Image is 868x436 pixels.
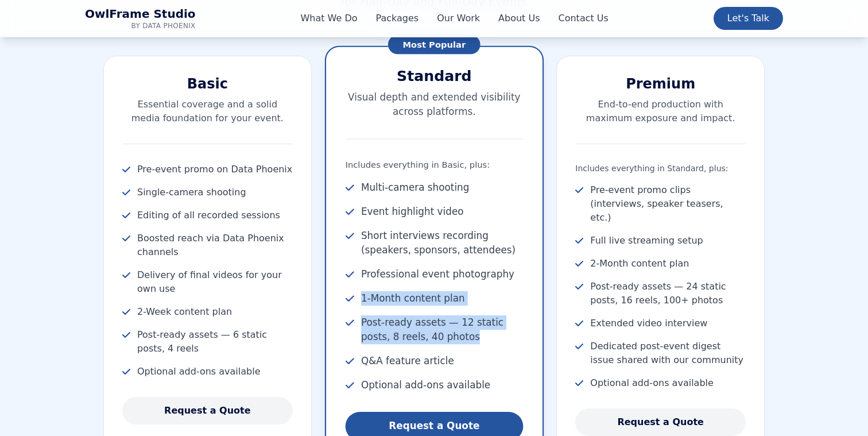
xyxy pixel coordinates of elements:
a: Contact Us [559,11,609,25]
span: Full live streaming setup [590,234,703,248]
span: Q&A feature article [361,354,454,368]
span: Dedicated post-event digest issue shared with our community [590,339,746,367]
a: Our Work [437,11,480,25]
p: End-to-end production with maximum exposure and impact. [575,98,746,125]
span: Extended video interview [590,317,707,330]
a: OwlFrame Studio Home [85,7,196,30]
p: Includes everything in Basic, plus: [345,159,522,171]
span: 1-Month content plan [361,291,465,306]
span: Pre-event promo on Data Phoenix [137,163,292,176]
span: Delivery of final videos for your own use [137,268,293,296]
a: Request a Quote [575,408,746,436]
h3: Standard [345,66,522,86]
a: Packages [375,11,418,25]
a: Let's Talk [714,7,783,30]
span: Optional add-ons available [137,365,261,379]
span: Boosted reach via Data Phoenix channels [137,231,293,259]
span: 2-Week content plan [137,305,232,319]
span: Optional add-ons available [590,376,714,390]
span: Pre-event promo clips (interviews, speaker teasers, etc.) [590,183,746,225]
span: Event highlight video [361,205,464,219]
h3: Premium [575,75,746,93]
p: Essential coverage and a solid media foundation for your event. [122,98,293,125]
a: What We Do [300,11,357,25]
span: Editing of all recorded sessions [137,209,280,222]
span: Professional event photography [361,267,514,281]
p: Includes everything in Standard, plus: [575,163,746,174]
span: Most Popular [388,35,480,55]
span: 2-Month content plan [590,257,689,271]
span: Post-ready assets — 24 static posts, 16 reels, 100+ photos [590,280,746,307]
span: Short interviews recording (speakers, sponsors, attendees) [361,229,523,257]
span: OwlFrame Studio [85,7,196,21]
span: Optional add-ons available [361,378,490,392]
span: Multi-camera shooting [361,180,469,195]
span: by Data Phoenix [85,21,196,30]
span: Post-ready assets — 12 static posts, 8 reels, 40 photos [361,315,523,344]
p: Visual depth and extended visibility across platforms. [345,90,522,119]
a: Request a Quote [122,397,293,425]
span: Single-camera shooting [137,186,246,199]
a: About Us [498,11,540,25]
span: Post-ready assets — 6 static posts, 4 reels [137,328,293,356]
h3: Basic [122,75,293,93]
